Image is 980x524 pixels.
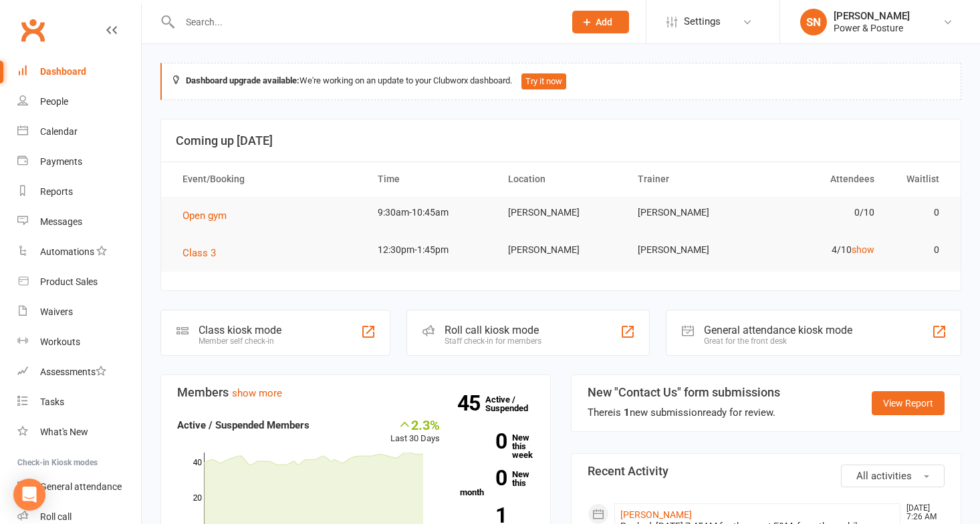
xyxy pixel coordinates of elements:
div: Dashboard [40,66,86,77]
a: View Report [872,391,945,415]
div: General attendance kiosk mode [704,324,852,336]
div: What's New [40,427,88,437]
a: Workouts [17,327,141,357]
div: General attendance [40,481,122,492]
th: Time [366,162,496,196]
td: 0 [886,197,951,228]
div: SN [800,9,827,35]
a: Payments [17,147,141,177]
time: [DATE] 7:26 AM [900,504,944,521]
a: [PERSON_NAME] [620,509,692,520]
a: 0New this month [460,470,534,497]
span: Settings [684,7,721,37]
div: Open Intercom Messenger [13,479,45,511]
div: Class kiosk mode [199,324,281,336]
strong: Active / Suspended Members [177,419,310,431]
strong: 1 [624,407,630,419]
td: [PERSON_NAME] [626,234,756,266]
td: [PERSON_NAME] [496,234,626,266]
div: Reports [40,186,73,197]
a: Dashboard [17,57,141,87]
a: Automations [17,237,141,267]
a: show more [232,387,282,399]
div: Roll call kiosk mode [445,324,541,336]
td: [PERSON_NAME] [496,197,626,228]
h3: Recent Activity [588,465,945,478]
div: Assessments [40,366,106,377]
h3: Members [177,386,534,399]
a: Calendar [17,117,141,147]
div: Member self check-in [199,336,281,346]
a: Tasks [17,387,141,417]
a: Reports [17,177,141,207]
a: Assessments [17,357,141,387]
div: Power & Posture [834,22,910,34]
a: Product Sales [17,267,141,297]
span: Class 3 [182,247,216,259]
td: 4/10 [756,234,886,266]
strong: 0 [460,431,507,451]
td: 0 [886,234,951,266]
a: What's New [17,417,141,447]
button: All activities [841,465,945,487]
span: Open gym [182,210,227,222]
strong: Dashboard upgrade available: [186,75,299,85]
button: Class 3 [182,245,225,261]
strong: 45 [457,393,485,413]
td: [PERSON_NAME] [626,197,756,228]
span: All activities [856,470,912,482]
input: Search... [176,13,555,31]
div: Product Sales [40,276,98,287]
button: Add [572,11,629,33]
a: People [17,87,141,117]
td: 12:30pm-1:45pm [366,234,496,266]
div: Payments [40,156,82,167]
td: 0/10 [756,197,886,228]
div: We're working on an update to your Clubworx dashboard. [160,63,961,100]
div: Automations [40,246,94,257]
a: show [852,244,874,255]
th: Attendees [756,162,886,196]
h3: Coming up [DATE] [176,134,946,148]
th: Event/Booking [170,162,366,196]
div: Roll call [40,511,72,522]
a: Messages [17,207,141,237]
a: 45Active / Suspended [485,385,544,423]
div: Waivers [40,306,73,317]
div: [PERSON_NAME] [834,10,910,22]
div: Last 30 Days [390,417,440,446]
div: People [40,96,68,107]
th: Location [496,162,626,196]
div: There is new submission ready for review. [588,405,780,421]
div: 2.3% [390,417,440,432]
div: Great for the front desk [704,336,852,346]
a: 0New this week [460,433,534,459]
button: Try it now [521,73,566,89]
div: Workouts [40,336,80,347]
span: Add [596,17,612,27]
td: 9:30am-10:45am [366,197,496,228]
a: General attendance kiosk mode [17,472,141,502]
h3: New "Contact Us" form submissions [588,386,780,399]
button: Open gym [182,208,236,224]
div: Tasks [40,397,64,407]
a: Clubworx [16,13,49,47]
th: Waitlist [886,162,951,196]
div: Staff check-in for members [445,336,541,346]
a: Waivers [17,297,141,327]
div: Messages [40,216,82,227]
strong: 0 [460,468,507,488]
th: Trainer [626,162,756,196]
div: Calendar [40,126,78,137]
